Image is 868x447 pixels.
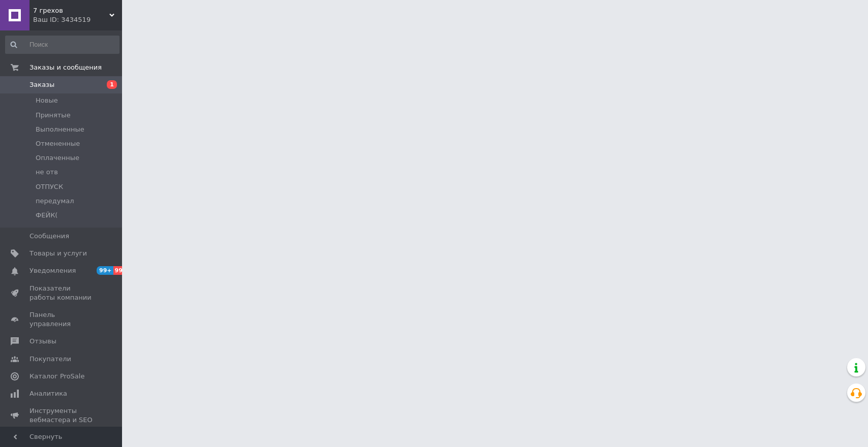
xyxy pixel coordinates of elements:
span: Уведомления [29,266,76,275]
span: Сообщения [29,232,69,241]
span: Выполненные [36,125,84,134]
span: Принятые [36,111,71,120]
span: Показатели работы компании [29,284,94,302]
span: 99+ [113,266,130,275]
span: 7 грехов [33,6,109,15]
span: ФЕЙК( [36,211,57,220]
div: Ваш ID: 3434519 [33,15,122,24]
span: Отзывы [29,337,56,346]
span: Отмененные [36,139,80,148]
span: Новые [36,96,58,105]
input: Поиск [5,36,119,54]
span: передумал [36,197,74,206]
span: Товары и услуги [29,249,87,258]
span: 1 [107,80,117,89]
span: Инструменты вебмастера и SEO [29,406,94,425]
span: Оплаченные [36,153,79,163]
span: не отв [36,168,58,177]
span: Каталог ProSale [29,372,84,381]
span: Заказы и сообщения [29,63,102,72]
span: Покупатели [29,355,71,364]
span: Заказы [29,80,54,89]
span: Панель управления [29,310,94,329]
span: 99+ [97,266,113,275]
span: Аналитика [29,389,67,398]
span: ОТПУСК [36,182,63,191]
